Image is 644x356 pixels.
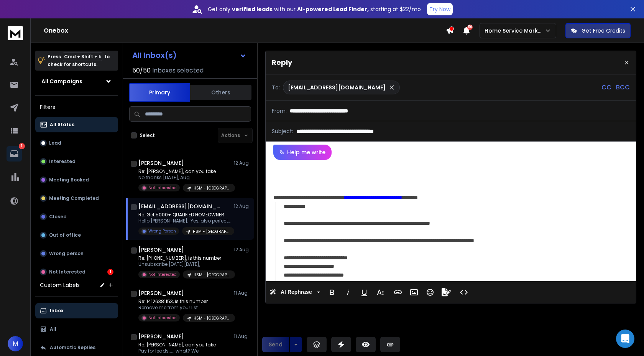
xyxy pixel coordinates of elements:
button: Bold (⌘B) [325,285,339,300]
p: HSM - [GEOGRAPHIC_DATA] - Painting - AI Calling Angle - [DATE] [194,315,230,321]
p: Not Interested [49,269,85,275]
h1: All Inbox(s) [132,51,177,59]
p: CC [601,83,611,92]
button: Meeting Completed [35,191,118,206]
span: 50 / 50 [132,66,151,75]
p: HSM - [GEOGRAPHIC_DATA] - Painting - Leads List - [DATE] [193,229,230,234]
p: 12 Aug [234,247,251,253]
button: Try Now [427,3,453,15]
p: Closed [49,214,67,220]
p: Re: Get 5000+ QUALIFIED HOMEOWNER [138,212,230,218]
div: 1 [107,269,113,275]
button: All Status [35,117,118,132]
p: Lead [49,140,61,146]
strong: AI-powered Lead Finder, [297,5,369,13]
button: Insert Link (⌘K) [391,285,405,300]
button: Lead [35,135,118,151]
p: BCC [616,83,630,92]
h3: Filters [35,102,118,112]
h1: [PERSON_NAME] [138,289,184,297]
button: More Text [373,285,388,300]
p: Inbox [50,308,63,314]
p: 11 Aug [234,290,251,296]
p: All Status [50,122,74,128]
p: Not Interested [148,315,177,321]
p: Not Interested [148,272,177,277]
p: [EMAIL_ADDRESS][DOMAIN_NAME] [288,84,386,91]
p: Subject: [272,127,293,135]
p: Reply [272,57,292,68]
p: Automatic Replies [50,344,95,351]
p: Meeting Completed [49,195,99,201]
button: Signature [439,285,453,300]
button: Get Free Credits [565,23,631,38]
p: Re: [PHONE_NUMBER], is this number [138,255,230,261]
button: Closed [35,209,118,224]
p: To: [272,84,280,91]
label: Select [140,132,155,138]
p: Get Free Credits [582,27,625,35]
a: 1 [7,146,22,162]
p: Meeting Booked [49,177,89,183]
button: Not Interested1 [35,264,118,280]
h1: Onebox [44,26,446,35]
div: Open Intercom Messenger [616,330,634,348]
h3: Custom Labels [40,281,80,289]
p: From: [272,107,287,115]
strong: verified leads [232,5,273,13]
button: Code View [457,285,471,300]
button: Primary [129,83,190,102]
button: Automatic Replies [35,340,118,355]
p: Home Service Marketing [485,27,545,35]
p: Remove me from your list [138,305,230,311]
p: Unsubscribe [DATE][DATE], [138,261,230,267]
h1: [PERSON_NAME] [138,333,184,340]
button: Meeting Booked [35,172,118,188]
p: Hello [PERSON_NAME], Yes, also perfect for [138,218,230,224]
button: Interested [35,154,118,169]
p: Wrong Person [148,228,176,234]
h1: [EMAIL_ADDRESS][DOMAIN_NAME] [138,203,223,210]
p: Re: 14126381153, is this number [138,298,230,305]
h1: [PERSON_NAME] [138,159,184,167]
button: Others [190,84,251,101]
p: Re: [PERSON_NAME], can you take [138,168,230,175]
button: All Inbox(s) [126,48,253,63]
button: Insert Image (⌘P) [407,285,421,300]
button: Out of office [35,227,118,243]
p: Re: [PERSON_NAME], can you take [138,342,230,348]
p: 11 Aug [234,333,251,340]
p: Interested [49,158,76,165]
span: 50 [467,25,473,30]
p: Pay for leads..... what? We [138,348,230,354]
p: 12 Aug [234,160,251,166]
img: logo [8,26,23,40]
p: HSM - [GEOGRAPHIC_DATA] - Painting - Leads List - [DATE] [194,185,230,191]
p: Try Now [429,5,450,13]
p: 1 [19,143,25,149]
h1: All Campaigns [41,77,82,85]
button: All [35,321,118,337]
h1: [PERSON_NAME] [138,246,184,254]
button: Underline (⌘U) [357,285,371,300]
p: No thanks [DATE], Aug [138,175,230,181]
p: Out of office [49,232,81,238]
span: AI Rephrase [279,289,314,295]
button: Emoticons [423,285,437,300]
h3: Inboxes selected [152,66,204,75]
p: Press to check for shortcuts. [48,53,110,68]
button: Inbox [35,303,118,318]
p: All [50,326,56,332]
button: All Campaigns [35,74,118,89]
p: Get only with our starting at $22/mo [208,5,421,13]
button: Help me write [273,145,332,160]
button: AI Rephrase [268,285,322,300]
button: M [8,336,23,351]
p: Not Interested [148,185,177,191]
p: 12 Aug [234,203,251,209]
button: Wrong person [35,246,118,261]
button: Italic (⌘I) [341,285,355,300]
p: Wrong person [49,251,84,257]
